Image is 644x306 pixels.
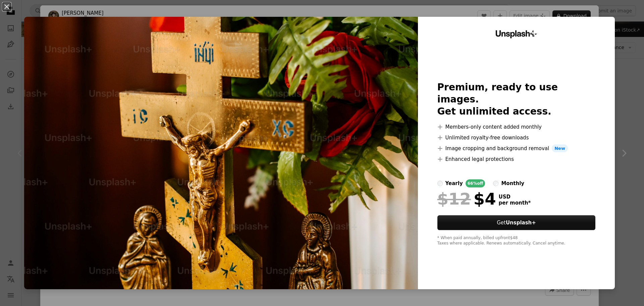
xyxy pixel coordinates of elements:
[437,181,443,186] input: yearly66%off
[437,81,596,118] h2: Premium, ready to use images. Get unlimited access.
[437,134,596,142] li: Unlimited royalty-free downloads
[437,155,596,163] li: Enhanced legal protections
[437,144,596,152] li: Image cropping and background removal
[552,144,568,152] span: New
[499,194,531,200] span: USD
[493,181,498,186] input: monthly
[506,220,536,226] strong: Unsplash+
[499,200,531,206] span: per month *
[437,190,471,208] span: $12
[501,179,524,187] div: monthly
[437,235,596,246] div: * When paid annually, billed upfront $48 Taxes where applicable. Renews automatically. Cancel any...
[466,179,485,187] div: 66% off
[445,179,463,187] div: yearly
[437,123,596,131] li: Members-only content added monthly
[437,190,496,208] div: $4
[437,215,596,230] button: GetUnsplash+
